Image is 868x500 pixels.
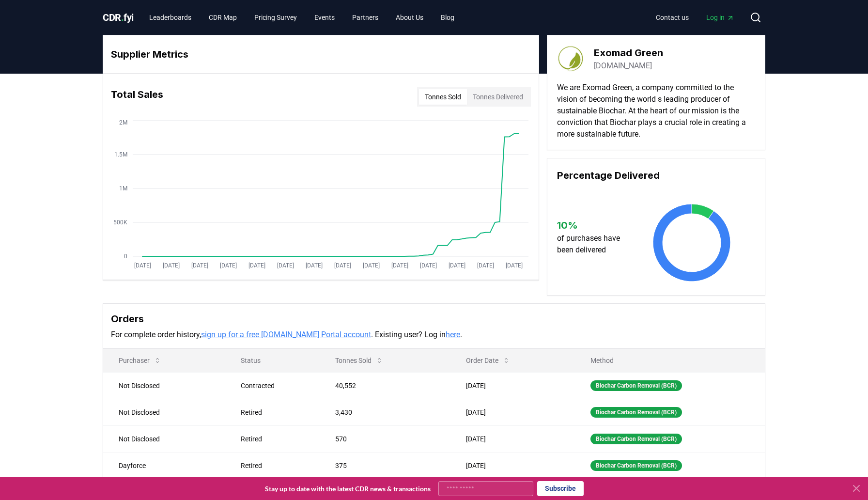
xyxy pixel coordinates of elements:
[241,434,312,444] div: Retired
[458,351,518,370] button: Order Date
[134,262,151,269] tspan: [DATE]
[590,460,682,471] div: Biochar Carbon Removal (BCR)
[320,372,450,399] td: 40,552
[449,262,465,269] tspan: [DATE]
[111,87,163,107] h3: Total Sales
[334,262,351,269] tspan: [DATE]
[450,452,575,479] td: [DATE]
[241,461,312,470] div: Retired
[648,9,742,26] nav: Main
[450,372,575,399] td: [DATE]
[141,9,462,26] nav: Main
[590,407,682,418] div: Biochar Carbon Removal (BCR)
[241,381,312,391] div: Contracted
[594,46,663,60] h3: Exomad Green
[103,399,225,425] td: Not Disclosed
[450,399,575,425] td: [DATE]
[363,262,380,269] tspan: [DATE]
[590,434,682,444] div: Biochar Carbon Removal (BCR)
[388,9,431,26] a: About Us
[103,425,225,452] td: Not Disclosed
[247,9,305,26] a: Pricing Survey
[201,330,371,339] a: sign up for a free [DOMAIN_NAME] Portal account
[119,185,127,192] tspan: 1M
[557,45,584,72] img: Exomad Green-logo
[320,452,450,479] td: 375
[124,253,127,260] tspan: 0
[391,262,408,269] tspan: [DATE]
[113,219,127,226] tspan: 500K
[111,351,169,370] button: Purchaser
[590,380,682,391] div: Biochar Carbon Removal (BCR)
[433,9,462,26] a: Blog
[141,9,199,26] a: Leaderboards
[320,425,450,452] td: 570
[557,168,755,183] h3: Percentage Delivered
[111,47,531,62] h3: Supplier Metrics
[307,9,342,26] a: Events
[220,262,237,269] tspan: [DATE]
[450,425,575,452] td: [DATE]
[698,9,742,26] a: Log in
[103,372,225,399] td: Not Disclosed
[103,452,225,479] td: Dayforce
[467,89,529,105] button: Tonnes Delivered
[419,89,467,105] button: Tonnes Sold
[420,262,437,269] tspan: [DATE]
[111,312,757,326] h3: Orders
[327,351,391,370] button: Tonnes Sold
[706,13,734,22] span: Log in
[648,9,697,26] a: Contact us
[103,12,134,23] span: CDR fyi
[103,11,134,24] a: CDR.fyi
[191,262,208,269] tspan: [DATE]
[201,9,245,26] a: CDR Map
[344,9,386,26] a: Partners
[241,407,312,417] div: Retired
[248,262,265,269] tspan: [DATE]
[477,262,494,269] tspan: [DATE]
[557,82,755,140] p: We are Exomad Green, a company committed to the vision of becoming the world s leading producer o...
[306,262,323,269] tspan: [DATE]
[557,218,629,233] h3: 10 %
[121,12,124,23] span: .
[446,330,460,339] a: here
[277,262,294,269] tspan: [DATE]
[320,399,450,425] td: 3,430
[233,356,312,365] p: Status
[594,60,652,72] a: [DOMAIN_NAME]
[111,329,757,341] p: For complete order history, . Existing user? Log in .
[114,151,127,158] tspan: 1.5M
[506,262,523,269] tspan: [DATE]
[119,119,127,126] tspan: 2M
[583,356,757,365] p: Method
[557,233,629,256] p: of purchases have been delivered
[163,262,180,269] tspan: [DATE]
